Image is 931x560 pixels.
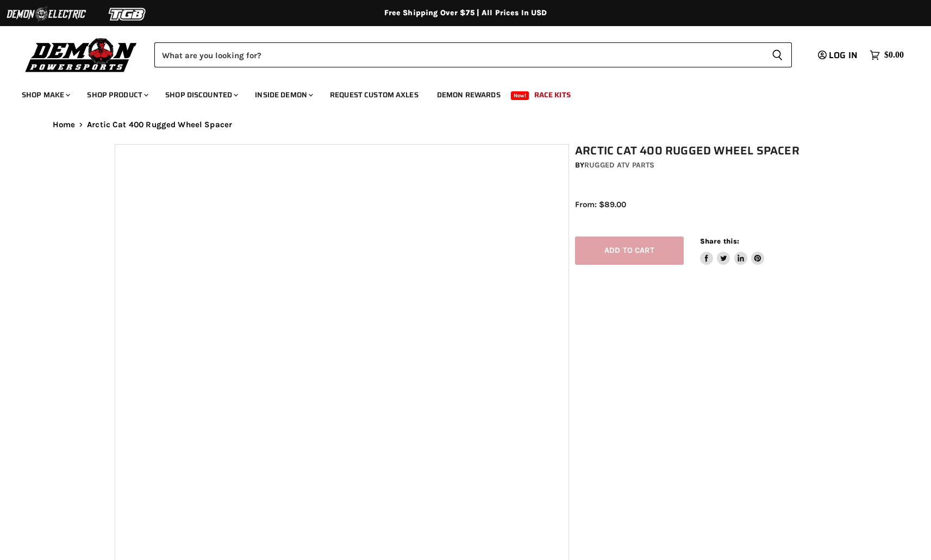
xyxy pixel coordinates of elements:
[14,84,77,106] a: Shop Make
[53,120,76,129] a: Home
[813,51,864,60] a: Log in
[157,84,245,106] a: Shop Discounted
[575,144,823,158] h1: Arctic Cat 400 Rugged Wheel Spacer
[31,120,901,129] nav: Breadcrumbs
[584,160,654,170] a: Rugged ATV Parts
[31,8,901,18] div: Free Shipping Over $75 | All Prices In USD
[429,84,509,106] a: Demon Rewards
[864,47,909,63] a: $0.00
[575,159,823,171] div: by
[884,50,904,60] span: $0.00
[700,237,739,245] span: Share this:
[5,4,87,24] img: Demon Electric Logo 2
[79,84,155,106] a: Shop Product
[87,4,168,24] img: TGB Logo 2
[14,79,901,106] ul: Main menu
[22,35,141,74] img: Demon Powersports
[526,84,579,106] a: Race Kits
[322,84,427,106] a: Request Custom Axles
[87,120,232,129] span: Arctic Cat 400 Rugged Wheel Spacer
[154,42,792,67] form: Product
[763,42,792,67] button: Search
[575,200,626,209] span: From: $89.00
[700,237,765,265] aside: Share this:
[154,42,763,67] input: Search
[247,84,320,106] a: Inside Demon
[511,91,529,100] span: New!
[829,48,858,62] span: Log in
